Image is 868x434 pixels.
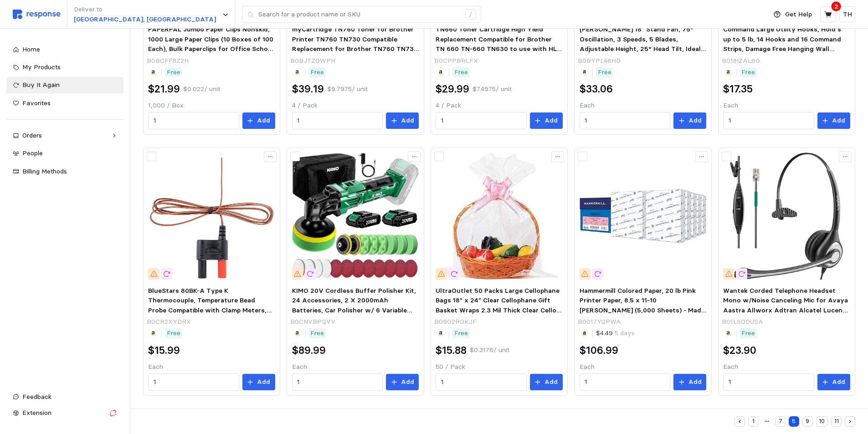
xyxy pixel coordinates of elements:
p: Deliver to [74,5,216,15]
p: B0017YQPWA [578,317,621,327]
p: Free [741,67,755,77]
input: Qty [441,374,521,390]
p: Free [454,328,468,338]
h2: $89.99 [292,343,326,357]
p: 4 / Pack [292,101,419,111]
a: Billing Methods [6,163,123,180]
input: Qty [585,112,665,129]
span: Feedback [22,393,51,401]
button: 8 [789,416,799,427]
p: B0CNVBPQVV [290,317,335,327]
input: Qty [154,112,234,129]
img: 717n4UPQp2L._AC_SX679_.jpg [723,153,850,279]
span: People [22,149,43,157]
img: 71gXDdpoU1L._SX522_.jpg [148,153,275,279]
p: B0BYPL46HD [578,56,621,66]
p: Add [688,116,702,126]
p: 50 / Pack [436,362,562,372]
p: Free [310,328,324,338]
button: Add [673,112,706,129]
h2: $29.99 [436,82,469,96]
h2: $17.35 [723,82,753,96]
span: Extension [22,408,51,417]
span: My Products [22,63,61,71]
button: Add [242,112,275,129]
button: 1 [748,416,759,427]
p: $9.7975 / unit [327,84,368,94]
p: Each [292,362,419,372]
span: BlueStars 80BK-A Type K Thermocouple, Temperature Bead Probe Compatible with Clamp Meters, Fluke ... [148,286,272,334]
p: Add [401,116,414,126]
button: Add [242,374,275,390]
input: Qty [729,374,809,390]
button: Add [386,374,419,390]
button: Add [817,374,850,390]
p: $4.49 [596,328,635,338]
h2: $21.99 [148,82,180,96]
a: Buy It Again [6,77,123,93]
p: B01LSODUSA [722,317,763,327]
p: Add [832,377,845,387]
a: Orders [6,128,123,144]
p: Free [310,67,324,77]
p: Free [741,328,755,338]
button: 7 [775,416,786,427]
p: B0CPPBRLFX [434,56,478,66]
p: 2 [834,1,838,11]
p: B0BCFF8Z2H [147,56,189,66]
h2: $23.90 [723,343,756,357]
p: Each [148,362,275,372]
p: Free [454,67,468,77]
h2: $33.06 [580,82,613,96]
p: Each [580,101,706,111]
h2: $15.99 [148,343,180,357]
p: Each [580,362,706,372]
button: Add [530,374,563,390]
a: Home [6,41,123,58]
p: Add [544,116,558,126]
span: KIMO 20V Cordless Buffer Polisher Kit, 24 Accessories, 2 X 2000mAh Batteries, Car Polisher w/ 6 V... [292,286,416,354]
p: Get Help [785,10,812,20]
button: Extension [6,405,123,421]
p: B09G2RGKJF [434,317,477,327]
p: 4 / Pack [436,101,562,111]
p: [GEOGRAPHIC_DATA], [GEOGRAPHIC_DATA] [74,15,216,25]
button: Add [673,374,706,390]
button: Get Help [768,6,817,23]
span: Wantek Corded Telephone Headset Mono w/Noise Canceling Mic for Avaya Aastra Allworx Adtran Alcate... [723,286,849,344]
button: Add [530,112,563,129]
div: / [465,9,476,20]
input: Qty [154,374,234,390]
input: Qty [441,112,521,129]
p: Add [401,377,414,387]
p: TH [843,10,852,20]
span: Billing Methods [22,167,67,175]
button: Add [386,112,419,129]
div: Orders [22,131,108,141]
p: B0BJTZGWPH [290,56,335,66]
a: My Products [6,59,123,76]
img: 813OLX2tCwL._AC_SX679_.jpg [292,153,419,279]
input: Qty [297,374,377,390]
img: svg%3e [13,10,61,19]
span: Favorites [22,99,51,107]
p: $7.4975 / unit [473,84,512,94]
p: Add [257,116,270,126]
input: Qty [297,112,377,129]
button: TH [839,6,855,22]
p: Add [832,116,845,126]
input: Qty [729,112,809,129]
h2: $15.88 [436,343,467,357]
p: Free [167,328,180,338]
button: 11 [831,416,842,427]
p: B0CR2XYDRX [147,317,191,327]
p: 1,000 / Box [148,101,275,111]
p: Free [598,67,611,77]
h2: $39.19 [292,82,324,96]
img: 61mBoIVOqTL._AC_SX466_.jpg [436,153,562,279]
button: 9 [802,416,813,427]
input: Qty [585,374,665,390]
h2: $106.99 [580,343,618,357]
span: 5 days [613,329,635,337]
p: Add [688,377,702,387]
